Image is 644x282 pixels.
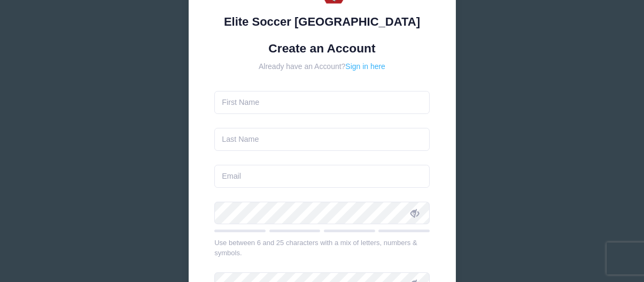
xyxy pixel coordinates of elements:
[214,13,430,31] div: Elite Soccer [GEOGRAPHIC_DATA]
[214,128,430,151] input: Last Name
[214,61,430,72] div: Already have an Account?
[214,41,430,56] h1: Create an Account
[214,91,430,114] input: First Name
[345,62,385,71] a: Sign in here
[214,165,430,188] input: Email
[214,238,430,258] div: Use between 6 and 25 characters with a mix of letters, numbers & symbols.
